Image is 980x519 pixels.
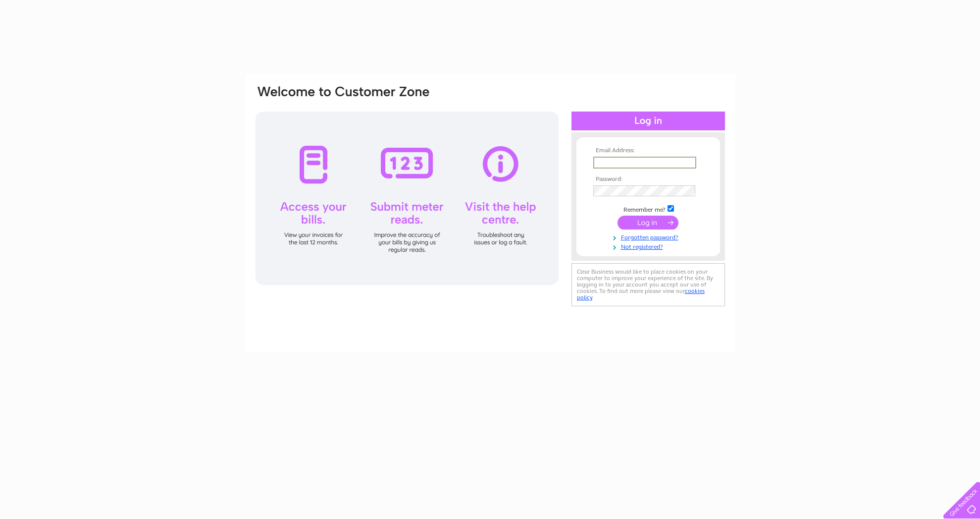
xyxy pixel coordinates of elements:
[618,216,678,230] input: Submit
[571,263,725,306] div: Clear Business would like to place cookies on your computer to improve your experience of the sit...
[591,176,706,183] th: Password:
[577,288,705,301] a: cookies policy
[591,147,706,154] th: Email Address:
[591,204,706,214] td: Remember me?
[593,241,706,251] a: Not registered?
[593,232,706,241] a: Forgotten password?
